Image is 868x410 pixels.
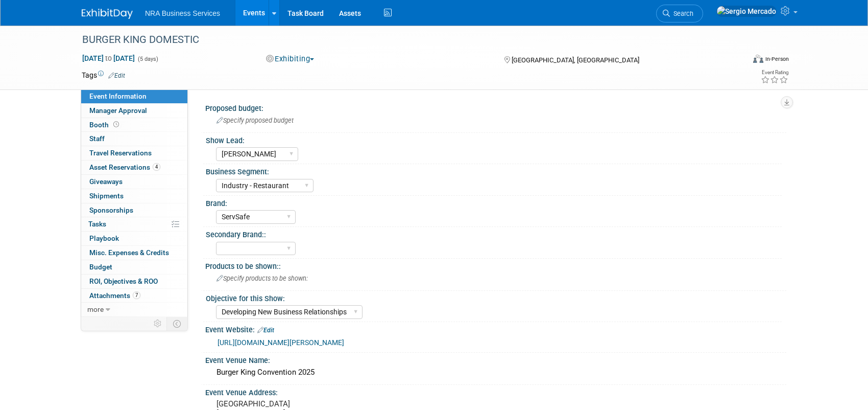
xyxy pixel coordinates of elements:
[89,248,169,257] span: Misc. Expenses & Credits
[81,232,187,245] a: Playbook
[81,203,187,217] a: Sponsorships
[89,106,147,115] span: Manager Approval
[205,101,786,113] div: Proposed budget:
[149,317,167,330] td: Personalize Event Tab Strip
[81,303,187,316] a: more
[82,70,125,80] td: Tags
[89,206,133,214] span: Sponsorships
[89,149,152,157] span: Travel Reservations
[89,134,105,143] span: Staff
[89,192,124,200] span: Shipments
[206,291,782,304] div: Objective for this Show:
[205,385,786,398] div: Event Venue Address:
[145,9,220,17] span: NRA Business Services
[137,56,158,62] span: (5 days)
[206,164,782,177] div: Business Segment:
[81,260,187,274] a: Budget
[81,118,187,132] a: Booth
[512,56,639,64] span: [GEOGRAPHIC_DATA], [GEOGRAPHIC_DATA]
[82,54,135,63] span: [DATE] [DATE]
[167,317,188,330] td: Toggle Event Tabs
[89,121,121,129] span: Booth
[104,54,113,62] span: to
[81,161,187,174] a: Asset Reservations4
[262,54,319,64] button: Exhibiting
[684,53,789,69] div: Event Format
[753,55,763,63] img: Format-Inperson.png
[88,220,106,228] span: Tasks
[205,353,786,366] div: Event Venue Name:
[761,70,788,75] div: Event Rating
[133,291,140,299] span: 7
[108,72,125,79] a: Edit
[216,117,294,124] span: Specify proposed budget
[213,365,779,380] div: Burger King Convention 2025
[89,92,147,100] span: Event Information
[206,227,782,240] div: Secondary Brand::
[87,305,104,313] span: more
[656,5,703,22] a: Search
[81,89,187,103] a: Event Information
[89,277,158,285] span: ROI, Objectives & ROO
[81,189,187,203] a: Shipments
[89,234,119,242] span: Playbook
[81,217,187,231] a: Tasks
[89,291,140,300] span: Attachments
[81,146,187,160] a: Travel Reservations
[205,259,786,271] div: Products to be shown::
[670,10,693,17] span: Search
[257,327,274,334] a: Edit
[206,133,782,146] div: Show Lead:
[89,177,123,186] span: Giveaways
[81,246,187,260] a: Misc. Expenses & Credits
[111,121,121,128] span: Booth not reserved yet
[81,132,187,146] a: Staff
[89,163,160,171] span: Asset Reservations
[82,9,133,19] img: ExhibitDay
[205,322,786,335] div: Event Website:
[81,175,187,189] a: Giveaways
[206,196,782,209] div: Brand:
[716,6,777,17] img: Sergio Mercado
[765,55,789,63] div: In-Person
[89,263,112,271] span: Budget
[81,289,187,303] a: Attachments7
[218,338,344,347] a: [URL][DOMAIN_NAME][PERSON_NAME]
[81,104,187,118] a: Manager Approval
[216,275,308,282] span: Specify products to be shown:
[79,31,729,49] div: BURGER KING DOMESTIC
[153,163,160,171] span: 4
[81,275,187,288] a: ROI, Objectives & ROO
